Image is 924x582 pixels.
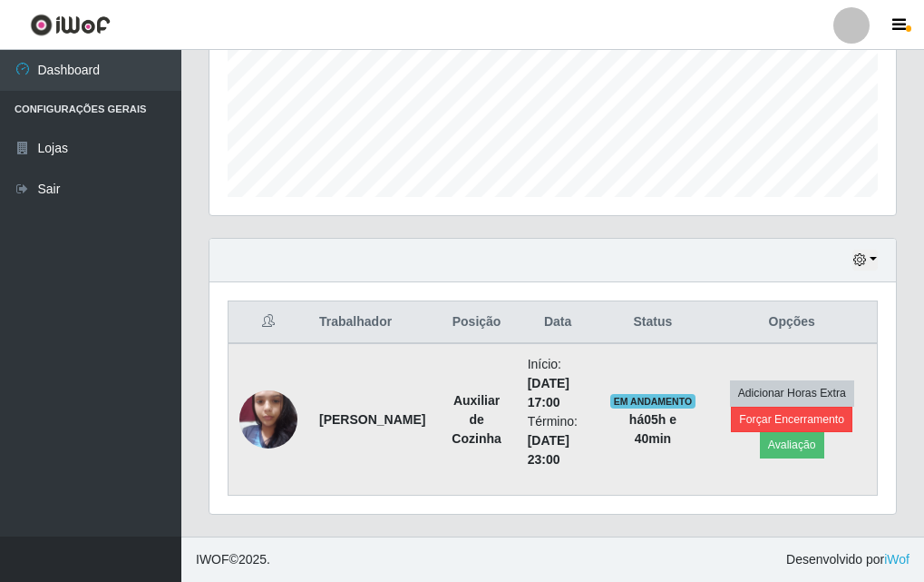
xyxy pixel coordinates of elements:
[452,393,501,446] strong: Auxiliar de Cozinha
[30,14,111,36] img: CoreUI Logo
[629,412,676,446] strong: há 05 h e 40 min
[239,380,297,458] img: 1737943113754.jpeg
[610,394,696,409] span: EM ANDAMENTO
[731,407,852,432] button: Forçar Encerramento
[786,550,909,569] span: Desenvolvido por
[884,552,909,567] a: iWof
[308,301,436,344] th: Trabalhador
[196,552,229,567] span: IWOF
[706,301,877,344] th: Opções
[196,550,270,569] span: © 2025 .
[760,432,824,458] button: Avaliação
[436,301,516,344] th: Posição
[517,301,599,344] th: Data
[528,412,588,469] li: Término:
[528,355,588,412] li: Início:
[528,376,569,409] time: [DATE] 17:00
[598,301,706,344] th: Status
[528,433,569,467] time: [DATE] 23:00
[730,380,854,406] button: Adicionar Horas Extra
[319,412,425,427] strong: [PERSON_NAME]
